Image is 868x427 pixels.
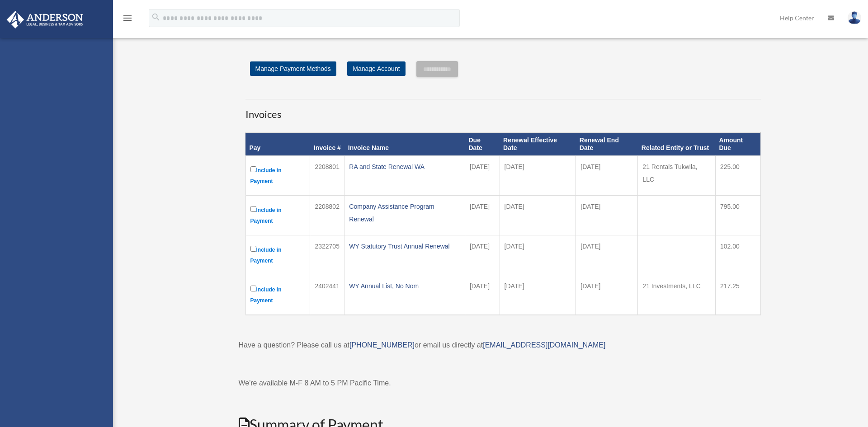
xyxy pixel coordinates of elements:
[576,155,638,195] td: [DATE]
[349,200,460,225] div: Company Assistance Program Renewal
[715,155,760,195] td: 225.00
[715,195,760,235] td: 795.00
[250,166,256,172] input: Include in Payment
[576,133,638,156] th: Renewal End Date
[465,155,500,195] td: [DATE]
[250,206,256,212] input: Include in Payment
[715,235,760,275] td: 102.00
[500,235,576,275] td: [DATE]
[715,275,760,315] td: 217.25
[465,275,500,315] td: [DATE]
[310,235,344,275] td: 2322705
[239,339,768,352] p: Have a question? Please call us at or email us directly at
[500,195,576,235] td: [DATE]
[310,155,344,195] td: 2208801
[576,195,638,235] td: [DATE]
[250,284,306,306] label: Include in Payment
[344,133,465,156] th: Invoice Name
[245,133,310,156] th: Pay
[347,61,405,76] a: Manage Account
[250,164,306,187] label: Include in Payment
[250,286,256,291] input: Include in Payment
[250,204,306,226] label: Include in Payment
[250,244,306,266] label: Include in Payment
[310,195,344,235] td: 2208802
[465,195,500,235] td: [DATE]
[122,13,133,23] i: menu
[500,275,576,315] td: [DATE]
[483,341,605,349] a: [EMAIL_ADDRESS][DOMAIN_NAME]
[465,235,500,275] td: [DATE]
[310,133,344,156] th: Invoice #
[465,133,500,156] th: Due Date
[500,155,576,195] td: [DATE]
[349,240,460,253] div: WY Statutory Trust Annual Renewal
[239,377,768,389] p: We're available M-F 8 AM to 5 PM Pacific Time.
[151,12,161,22] i: search
[638,155,716,195] td: 21 Rentals Tukwila, LLC
[122,16,133,23] a: menu
[349,160,460,173] div: RA and State Renewal WA
[349,280,460,292] div: WY Annual List, No Nom
[500,133,576,156] th: Renewal Effective Date
[250,61,336,76] a: Manage Payment Methods
[245,99,761,122] h3: Invoices
[250,246,256,252] input: Include in Payment
[576,235,638,275] td: [DATE]
[310,275,344,315] td: 2402441
[4,11,86,28] img: Anderson Advisors Platinum Portal
[715,133,760,156] th: Amount Due
[576,275,638,315] td: [DATE]
[638,133,716,156] th: Related Entity or Trust
[349,341,415,349] a: [PHONE_NUMBER]
[848,11,861,24] img: User Pic
[638,275,716,315] td: 21 Investments, LLC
